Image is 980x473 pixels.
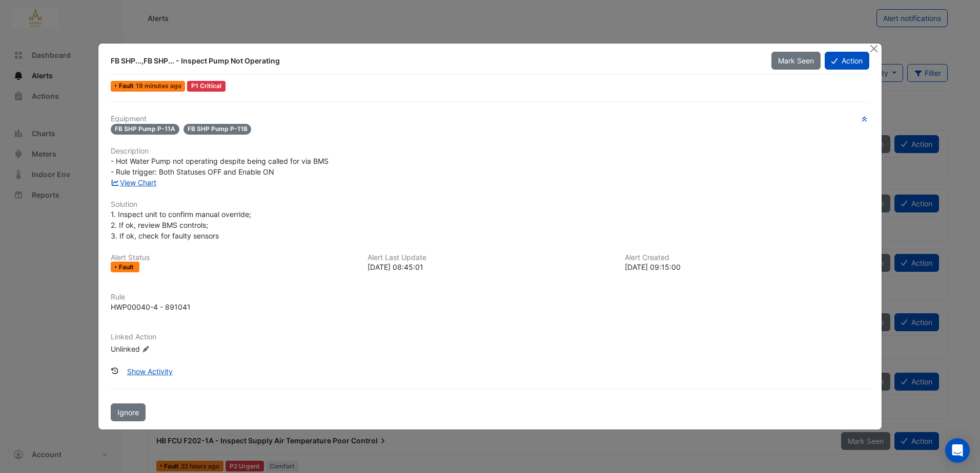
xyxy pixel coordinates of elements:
[771,52,821,70] button: Mark Seen
[778,56,814,65] span: Mark Seen
[869,44,880,54] button: Close
[136,82,181,90] span: Fri 10-Oct-2025 08:45 IST
[111,293,869,302] h6: Rule
[945,438,970,463] div: Open Intercom Messenger
[183,124,252,135] span: FB SHP Pump P-11B
[117,408,139,417] span: Ignore
[120,362,179,380] button: Show Activity
[367,262,612,272] div: [DATE] 08:45:01
[111,200,869,209] h6: Solution
[625,262,869,272] div: [DATE] 09:15:00
[187,81,226,92] div: P1 Critical
[111,210,253,240] span: 1. Inspect unit to confirm manual override; 2. If ok, review BMS controls; 3. If ok, check for fa...
[119,264,136,270] span: Fault
[111,403,146,421] button: Ignore
[111,157,329,176] span: - Hot Water Pump not operating despite being called for via BMS - Rule trigger: Both Statuses OFF...
[111,333,869,341] h6: Linked Action
[367,253,612,262] h6: Alert Last Update
[825,52,869,70] button: Action
[142,346,150,353] fa-icon: Edit Linked Action
[625,253,869,262] h6: Alert Created
[111,343,234,354] div: Unlinked
[119,83,136,89] span: Fault
[111,115,869,123] h6: Equipment
[111,253,355,262] h6: Alert Status
[111,147,869,156] h6: Description
[111,302,191,312] div: HWP00040-4 - 891041
[111,56,759,66] div: FB SHP...,FB SHP... - Inspect Pump Not Operating
[111,178,156,187] a: View Chart
[111,124,179,135] span: FB SHP Pump P-11A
